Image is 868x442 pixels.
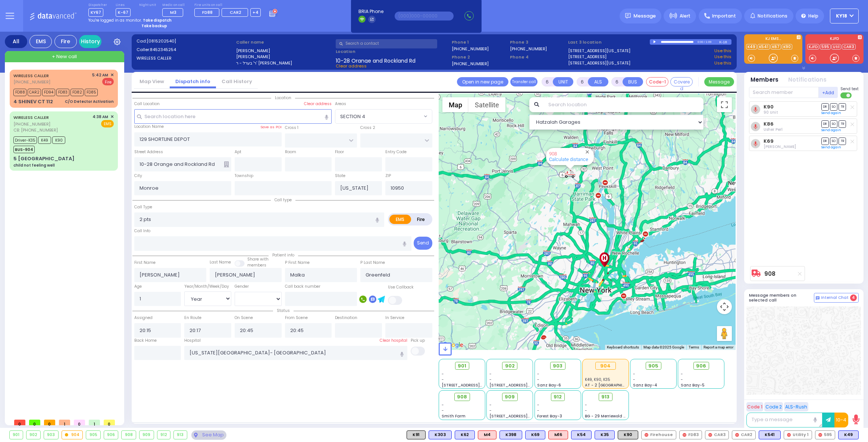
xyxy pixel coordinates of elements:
[782,44,792,50] a: K90
[831,44,841,50] a: Util
[830,120,837,127] span: SO
[764,271,775,277] a: 908
[457,393,467,401] span: 908
[157,431,170,439] div: 912
[708,433,712,437] img: red-radio-icon.svg
[140,431,154,439] div: 909
[29,35,52,48] div: EMS
[764,144,796,149] span: Yoel Mayer Goldberger
[505,393,515,401] span: 909
[704,77,734,86] button: Message
[850,294,857,301] span: 4
[571,430,592,439] div: BLS
[85,89,98,96] span: FD85
[537,408,539,413] span: -
[335,101,346,107] label: Areas
[184,338,201,344] label: Hospital
[549,157,588,162] a: Calculate distance
[705,38,712,46] div: 1:09
[839,103,846,110] span: TR
[29,11,79,20] img: Logo
[52,53,77,60] span: + New call
[764,402,783,411] button: Code 2
[13,89,26,96] span: FD88
[646,77,668,86] button: Code-1
[489,377,492,382] span: -
[625,13,631,19] img: message.svg
[230,9,241,15] span: CAR2
[839,138,846,145] span: TR
[104,420,115,425] span: 0
[744,37,802,42] label: KJ EMS...
[510,39,565,45] span: Phone 3
[442,408,444,413] span: -
[134,149,163,155] label: Street Address
[134,204,152,210] label: Call Type
[52,136,65,144] span: K90
[645,433,648,437] img: red-radio-icon.svg
[162,3,186,7] label: Medic on call
[585,382,640,388] span: AT - 2 [GEOGRAPHIC_DATA]
[455,430,475,439] div: K62
[14,420,25,425] span: 0
[65,99,114,104] div: C/O Detector Activation
[271,95,295,101] span: Location
[358,8,383,15] span: BRIA Phone
[758,13,787,19] span: Notifications
[44,420,55,425] span: 0
[732,430,756,439] div: CAR2
[568,39,650,45] label: Last 3 location
[224,161,229,167] span: Other building occupants
[489,382,560,388] span: [STREET_ADDRESS][PERSON_NAME]
[452,46,489,51] label: [PHONE_NUMBER]
[595,430,615,439] div: BLS
[86,431,100,439] div: 905
[568,48,630,54] a: [STREET_ADDRESS][US_STATE]
[834,413,848,427] button: 10-4
[335,173,345,179] label: State
[285,315,308,321] label: From Scene
[271,197,295,203] span: Call type
[808,13,818,19] span: Help
[553,77,573,86] button: UNIT
[147,38,176,44] span: [0815202540]
[821,111,841,115] a: Send again
[335,149,344,155] label: Floor
[714,60,731,66] a: Use this
[840,92,852,99] label: Turn off text
[360,125,375,131] label: Cross 2
[269,252,298,258] span: Patient info
[134,109,332,123] input: Search location here
[116,8,131,17] span: K-67
[818,433,822,437] img: red-radio-icon.svg
[194,3,261,7] label: Fire units on call
[13,136,37,144] span: Driver-K35
[407,430,426,439] div: K91
[74,420,85,425] span: 0
[764,110,778,115] span: 90 Unit
[719,39,731,45] div: K-18
[821,128,841,132] a: Send again
[478,430,496,439] div: M4
[543,97,704,112] input: Search location
[13,73,49,79] a: WIRELESS CALLER
[102,78,114,85] span: Fire
[705,430,729,439] div: CAR3
[641,430,676,439] div: Firehouse
[116,3,131,7] label: Lines
[442,382,512,388] span: [STREET_ADDRESS][PERSON_NAME]
[210,259,231,265] label: Last Name
[336,57,416,63] span: 10-28 Orange and Rockland Rd
[764,138,774,144] a: K69
[585,377,610,382] span: K49, K90, K35
[819,87,838,98] button: +Add
[134,101,160,107] label: Call Location
[134,315,153,321] label: Assigned
[380,338,407,344] label: Clear hospital
[553,362,563,370] span: 903
[285,284,320,290] label: Call back number
[174,431,187,439] div: 913
[235,284,249,290] label: Gender
[442,97,469,112] button: Show street map
[395,12,454,20] input: (000)000-00000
